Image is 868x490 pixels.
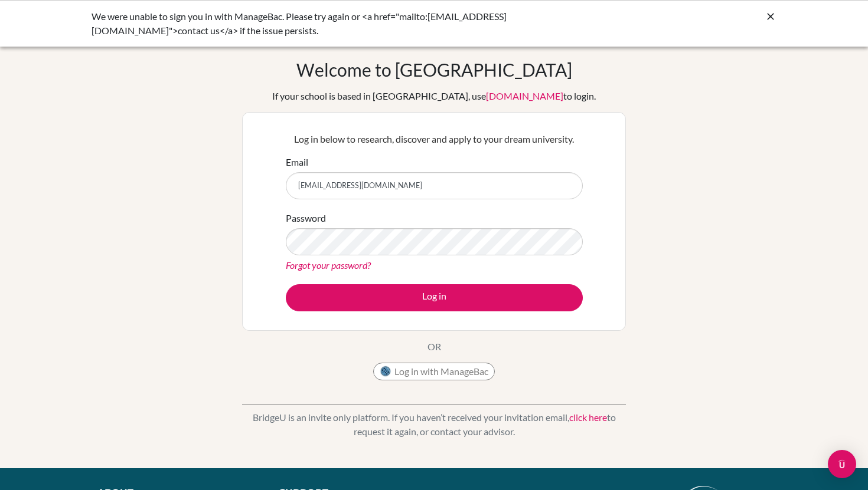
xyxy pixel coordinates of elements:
[242,410,626,439] p: BridgeU is an invite only platform. If you haven’t received your invitation email, to request it ...
[428,340,441,354] p: OR
[286,259,371,271] a: Forgot your password?
[286,211,326,225] label: Password
[569,412,607,423] a: click here
[92,9,599,38] div: We were unable to sign you in with ManageBac. Please try again or <a href="mailto:[EMAIL_ADDRESS]...
[286,284,583,311] button: Log in
[272,89,596,103] div: If your school is based in [GEOGRAPHIC_DATA], use to login.
[286,132,583,146] p: Log in below to research, discover and apply to your dream university.
[373,363,495,380] button: Log in with ManageBac
[486,90,563,101] a: [DOMAIN_NAME]
[286,155,308,169] label: Email
[828,450,856,478] div: Open Intercom Messenger
[296,59,572,80] h1: Welcome to [GEOGRAPHIC_DATA]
